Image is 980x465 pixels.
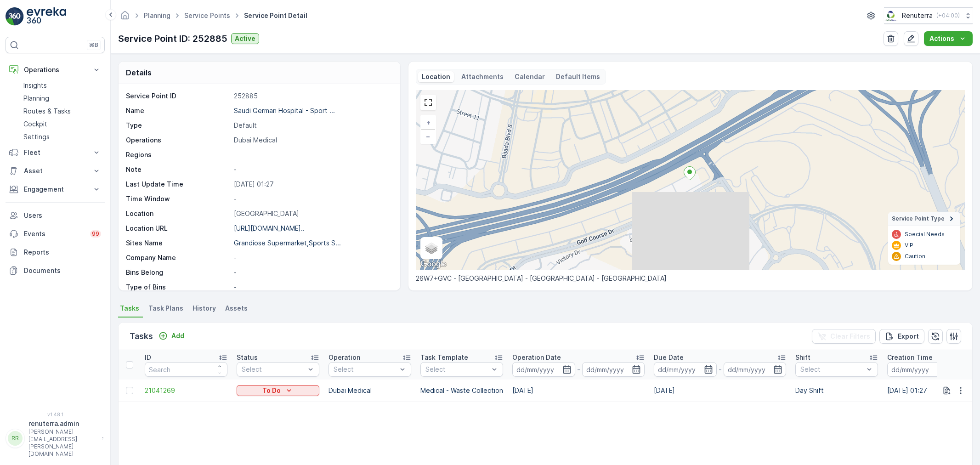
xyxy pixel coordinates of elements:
[800,365,864,374] p: Select
[126,387,133,394] div: Toggle Row Selected
[719,364,722,375] p: -
[6,162,105,180] button: Asset
[795,353,810,362] p: Shift
[334,365,397,374] p: Select
[171,331,184,340] p: Add
[905,242,913,249] p: VIP
[126,67,152,78] p: Details
[892,215,945,222] span: Service Point Type
[234,180,391,189] p: [DATE] 01:27
[155,330,188,341] button: Add
[120,304,139,313] span: Tasks
[23,119,47,129] p: Cockpit
[8,431,23,446] div: RR
[20,118,105,130] a: Cockpit
[416,274,965,283] p: 26W7+GVC - [GEOGRAPHIC_DATA] - [GEOGRAPHIC_DATA] - [GEOGRAPHIC_DATA]
[24,266,101,275] p: Documents
[936,12,960,19] p: ( +04:00 )
[24,248,101,257] p: Reports
[234,224,305,232] p: [URL][DOMAIN_NAME]..
[20,130,105,143] a: Settings
[512,353,561,362] p: Operation Date
[28,419,97,428] p: renuterra.admin
[724,362,787,377] input: dd/mm/yyyy
[421,238,442,258] a: Layers
[27,7,66,26] img: logo_light-DOdMpM7g.png
[6,243,105,261] a: Reports
[6,412,105,417] span: v 1.48.1
[24,148,86,157] p: Fleet
[6,180,105,198] button: Engagement
[234,136,391,145] p: Dubai Medical
[421,116,435,130] a: Zoom In
[235,34,255,43] p: Active
[512,362,575,377] input: dd/mm/yyyy
[242,365,305,374] p: Select
[6,7,24,26] img: logo
[887,353,933,362] p: Creation Time
[126,194,230,204] p: Time Window
[24,185,86,194] p: Engagement
[92,230,99,238] p: 99
[887,362,950,377] input: dd/mm/yyyy
[6,261,105,280] a: Documents
[126,106,230,115] p: Name
[324,380,416,402] td: Dubai Medical
[148,304,183,313] span: Task Plans
[24,211,101,220] p: Users
[126,165,230,174] p: Note
[225,304,248,313] span: Assets
[461,72,504,81] p: Attachments
[234,121,391,130] p: Default
[126,238,230,248] p: Sites Name
[902,11,933,20] p: Renuterra
[24,166,86,176] p: Asset
[237,385,319,396] button: To Do
[145,362,227,377] input: Search
[20,79,105,92] a: Insights
[6,419,105,458] button: RRrenuterra.admin[PERSON_NAME][EMAIL_ADDRESS][PERSON_NAME][DOMAIN_NAME]
[416,380,508,402] td: Medical - Waste Collection
[884,7,973,24] button: Renuterra(+04:00)
[234,107,335,114] p: Saudi German Hospital - Sport ...
[421,130,435,143] a: Zoom Out
[126,224,230,233] p: Location URL
[89,41,98,49] p: ⌘B
[234,165,391,174] p: -
[23,81,47,90] p: Insights
[24,65,86,74] p: Operations
[126,136,230,145] p: Operations
[24,229,85,238] p: Events
[234,91,391,101] p: 252885
[556,72,600,81] p: Default Items
[420,353,468,362] p: Task Template
[422,72,450,81] p: Location
[6,225,105,243] a: Events99
[145,386,227,395] span: 21041269
[6,206,105,225] a: Users
[242,11,309,20] span: Service Point Detail
[426,132,431,140] span: −
[144,11,170,19] a: Planning
[929,34,954,43] p: Actions
[184,11,230,19] a: Service Points
[329,353,360,362] p: Operation
[905,231,945,238] p: Special Needs
[884,11,898,21] img: Screenshot_2024-07-26_at_13.33.01.png
[577,364,580,375] p: -
[905,253,925,260] p: Caution
[130,330,153,343] p: Tasks
[23,107,71,116] p: Routes & Tasks
[193,304,216,313] span: History
[145,353,151,362] p: ID
[234,268,391,277] p: -
[126,180,230,189] p: Last Update Time
[20,92,105,105] a: Planning
[237,353,258,362] p: Status
[234,283,391,292] p: -
[879,329,924,344] button: Export
[649,380,791,402] td: [DATE]
[23,132,50,142] p: Settings
[126,253,230,262] p: Company Name
[898,332,919,341] p: Export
